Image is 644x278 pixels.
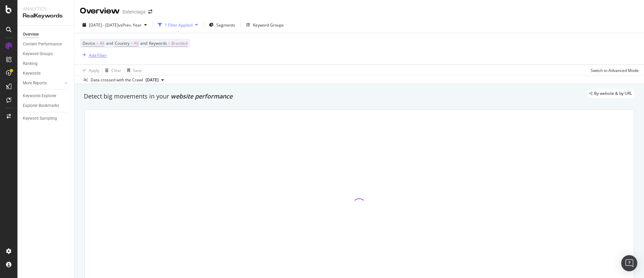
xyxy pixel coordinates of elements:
div: Keyword Groups [253,22,284,28]
div: Content Performance [23,41,62,48]
div: Ranking [23,60,38,67]
span: Segments [216,22,235,28]
span: 2025 Sep. 28th [146,77,159,83]
button: Save [124,65,142,76]
div: Keywords Explorer [23,92,56,100]
span: = [96,40,99,46]
div: Open Intercom Messenger [621,255,637,271]
span: Keywords [149,40,167,46]
a: More Reports [23,80,63,87]
div: Explorer Bookmarks [23,102,59,109]
div: legacy label [586,89,635,98]
div: 1 Filter Applied [165,22,193,28]
button: Clear [102,65,121,76]
button: Apply [80,65,99,76]
span: and [140,40,147,46]
div: Balenciaga [122,8,146,15]
button: Keyword Groups [244,19,286,30]
button: Switch to Advanced Mode [588,65,639,76]
button: [DATE] - [DATE]vsPrev. Year [80,19,150,30]
button: 1 Filter Applied [155,19,201,30]
span: All [100,39,104,48]
a: Keyword Sampling [23,115,69,122]
div: arrow-right-arrow-left [148,9,152,14]
a: Keyword Groups [23,50,69,57]
span: By website & by URL [594,91,632,95]
a: Content Performance [23,41,69,48]
span: [DATE] - [DATE] [89,22,118,28]
span: and [106,40,113,46]
div: Analytics [23,5,69,12]
span: Branded [171,39,187,48]
div: Overview [80,5,120,17]
button: [DATE] [143,76,167,84]
div: Keyword Sampling [23,115,57,122]
div: Clear [111,68,121,73]
span: vs Prev. Year [118,22,142,28]
button: Segments [206,19,238,30]
div: Switch to Advanced Mode [591,68,639,73]
div: Keyword Groups [23,50,53,57]
div: Keywords [23,70,41,77]
div: Data crossed with the Crawl [91,77,143,83]
a: Ranking [23,60,69,67]
span: All [134,39,139,48]
div: Overview [23,31,39,38]
div: Apply [89,68,99,73]
span: = [130,40,133,46]
button: Add Filter [80,51,107,59]
span: = [168,40,170,46]
div: More Reports [23,80,47,87]
div: Save [133,68,142,73]
span: Country [115,40,129,46]
a: Explorer Bookmarks [23,102,69,109]
span: Device [83,40,95,46]
a: Keywords Explorer [23,92,69,100]
div: RealKeywords [23,12,69,20]
a: Overview [23,31,69,38]
div: Add Filter [89,52,107,58]
a: Keywords [23,70,69,77]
